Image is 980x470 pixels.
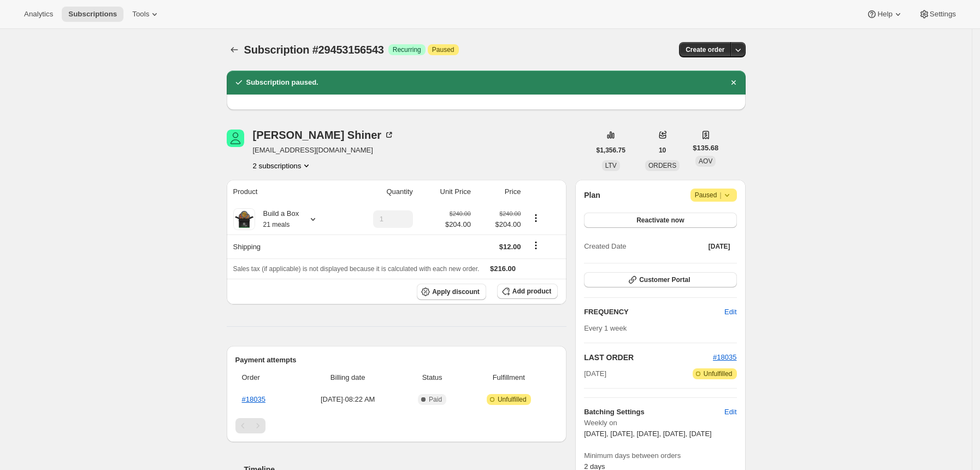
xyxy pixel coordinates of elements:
h2: Payment attempts [235,355,558,366]
button: Analytics [17,7,60,22]
span: Edit [724,307,736,318]
span: Every 1 week [584,324,627,332]
span: $216.00 [490,265,516,273]
span: Paused [432,45,454,54]
button: Subscriptions [227,42,242,57]
button: Edit [718,403,743,421]
button: Subscriptions [62,7,123,22]
span: $12.00 [499,243,521,251]
span: Unfulfilled [704,369,733,378]
span: $135.68 [693,143,718,154]
span: $204.00 [445,219,471,230]
h2: Plan [584,190,600,201]
span: ORDERS [648,162,676,169]
th: Price [474,180,524,204]
span: Subscription #29453156543 [244,44,384,56]
span: Paid [429,395,442,404]
span: Lara Shiner [227,130,244,147]
a: #18035 [713,353,736,361]
span: Paused [695,190,733,201]
button: Tools [126,7,167,22]
button: Add product [497,284,558,299]
button: [DATE] [702,239,737,254]
span: $204.00 [477,219,521,230]
small: 21 meals [263,221,290,228]
h2: FREQUENCY [584,307,724,318]
span: Customer Portal [639,275,690,284]
span: LTV [605,162,617,169]
span: Weekly on [584,418,736,428]
button: 10 [652,143,672,158]
span: Settings [930,10,956,19]
h6: Batching Settings [584,407,724,418]
span: $1,356.75 [597,146,625,155]
h2: LAST ORDER [584,352,713,363]
nav: Pagination [235,418,558,433]
button: $1,356.75 [590,143,632,158]
th: Shipping [227,234,344,258]
span: Edit [724,407,736,418]
button: Create order [679,42,731,57]
span: [DATE] · 08:22 AM [298,394,398,405]
button: Reactivate now [584,213,736,228]
th: Unit Price [416,180,474,204]
small: $240.00 [450,210,471,217]
span: Billing date [298,372,398,383]
th: Quantity [344,180,416,204]
span: Analytics [24,10,53,19]
span: [DATE], [DATE], [DATE], [DATE], [DATE] [584,430,712,438]
a: #18035 [242,395,265,403]
button: Edit [718,303,743,321]
button: Apply discount [417,284,486,300]
div: Build a Box [255,208,299,230]
div: [PERSON_NAME] Shiner [253,130,395,140]
span: AOV [699,157,712,165]
span: Unfulfilled [498,395,527,404]
span: Minimum days between orders [584,450,736,461]
small: $240.00 [499,210,521,217]
button: Shipping actions [527,239,545,251]
span: [DATE] [709,242,730,251]
span: Create order [686,45,724,54]
span: Apply discount [432,287,480,296]
button: Help [860,7,910,22]
button: Product actions [253,160,312,171]
img: product img [233,208,255,230]
span: Help [877,10,892,19]
span: Add product [512,287,551,296]
span: Sales tax (if applicable) is not displayed because it is calculated with each new order. [233,265,480,273]
span: Tools [132,10,149,19]
button: #18035 [713,352,736,363]
span: | [719,191,721,199]
span: Reactivate now [636,216,684,225]
th: Product [227,180,344,204]
span: [EMAIL_ADDRESS][DOMAIN_NAME] [253,145,395,156]
th: Order [235,366,294,390]
span: Recurring [393,45,421,54]
span: [DATE] [584,368,606,379]
span: Status [405,372,460,383]
span: Subscriptions [68,10,117,19]
button: Dismiss notification [726,75,741,90]
span: Created Date [584,241,626,252]
h2: Subscription paused. [246,77,318,88]
span: 10 [659,146,666,155]
button: Customer Portal [584,272,736,287]
button: Product actions [527,212,545,224]
span: Fulfillment [466,372,551,383]
button: Settings [912,7,963,22]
